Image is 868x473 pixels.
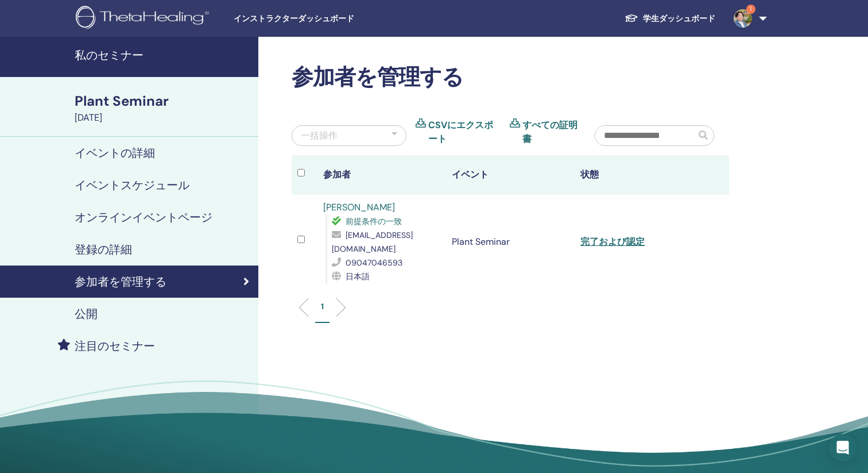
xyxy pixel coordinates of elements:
[734,9,752,28] img: default.jpg
[615,8,724,29] a: 学生ダッシュボード
[75,178,189,192] h4: イベントスケジュール
[317,155,446,195] th: 参加者
[446,155,575,195] th: イベント
[75,91,251,111] div: Plant Seminar
[746,5,755,14] span: 1
[75,48,251,62] h4: 私のセミナー
[301,129,338,143] div: 一括操作
[292,64,729,91] h2: 参加者を管理する
[346,257,402,268] span: 09047046593
[75,339,155,353] h4: 注目のセミナー
[76,6,213,32] img: logo.png
[625,13,638,23] img: graduation-cap-white.svg
[75,243,132,256] h4: 登録の詳細
[522,118,578,146] a: すべての証明書
[575,155,703,195] th: 状態
[332,230,413,254] span: [EMAIL_ADDRESS][DOMAIN_NAME]
[75,210,212,224] h4: オンラインイベントページ
[346,271,370,282] span: 日本語
[321,301,324,313] p: 1
[234,13,406,25] span: インストラクターダッシュボード
[75,111,251,125] div: [DATE]
[428,118,501,146] a: CSVにエクスポート
[346,216,402,226] span: 前提条件の一致
[75,307,98,321] h4: 公開
[75,146,155,160] h4: イベントの詳細
[829,434,857,462] div: Open Intercom Messenger
[323,201,395,213] a: [PERSON_NAME]
[75,275,166,289] h4: 参加者を管理する
[580,236,645,248] a: 完了および認定
[446,195,575,289] td: Plant Seminar
[68,91,258,125] a: Plant Seminar[DATE]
